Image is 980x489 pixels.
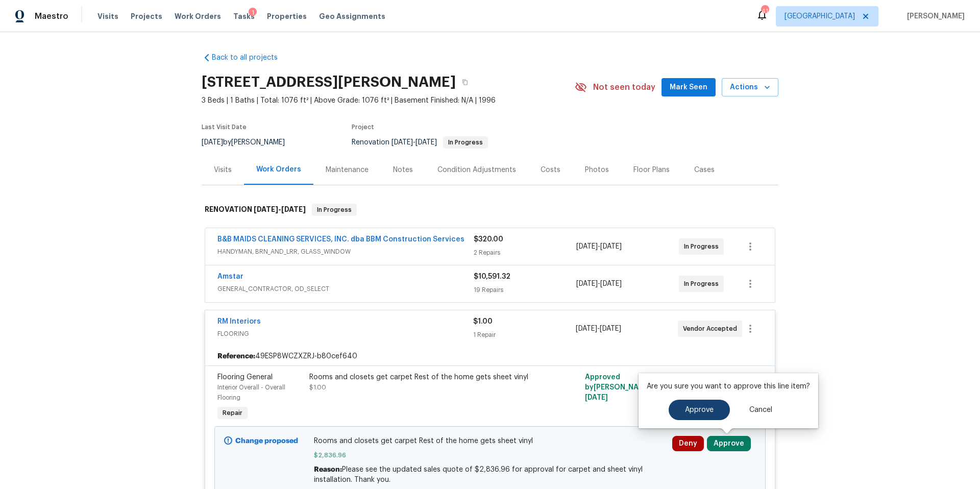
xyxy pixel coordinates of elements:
[672,436,704,451] button: Deny
[202,77,456,87] h2: [STREET_ADDRESS][PERSON_NAME]
[474,273,510,280] span: $10,591.32
[576,324,621,334] span: -
[600,280,622,287] span: [DATE]
[749,406,772,414] span: Cancel
[576,325,597,332] span: [DATE]
[267,11,307,21] span: Properties
[585,165,609,175] div: Photos
[175,11,221,21] span: Work Orders
[473,330,575,340] div: 1 Repair
[217,351,255,361] b: Reference:
[205,347,775,365] div: 49ESP8WCZXZRJ-b80cef640
[903,11,965,21] span: [PERSON_NAME]
[600,325,621,332] span: [DATE]
[393,165,413,175] div: Notes
[217,284,474,294] span: GENERAL_CONTRACTOR, OD_SELECT
[249,8,257,18] div: 1
[761,6,768,16] div: 41
[202,139,223,146] span: [DATE]
[456,73,474,91] button: Copy Address
[214,165,232,175] div: Visits
[235,437,298,445] b: Change proposed
[314,466,342,473] span: Reason:
[670,81,707,94] span: Mark Seen
[256,164,301,175] div: Work Orders
[352,139,488,146] span: Renovation
[309,384,326,390] span: $1.00
[314,450,667,460] span: $2,836.96
[707,436,751,451] button: Approve
[202,124,247,130] span: Last Visit Date
[314,436,667,446] span: Rooms and closets get carpet Rest of the home gets sheet vinyl
[218,408,247,418] span: Repair
[415,139,437,146] span: [DATE]
[585,394,608,401] span: [DATE]
[585,374,660,401] span: Approved by [PERSON_NAME] on
[217,247,474,257] span: HANDYMAN, BRN_AND_LRR, GLASS_WINDOW
[683,324,741,334] span: Vendor Accepted
[319,11,385,21] span: Geo Assignments
[326,165,369,175] div: Maintenance
[254,206,306,213] span: -
[309,372,533,382] div: Rooms and closets get carpet Rest of the home gets sheet vinyl
[647,381,810,392] p: Are you sure you want to approve this line item?
[541,165,560,175] div: Costs
[202,95,575,106] span: 3 Beds | 1 Baths | Total: 1076 ft² | Above Grade: 1076 ft² | Basement Finished: N/A | 1996
[576,241,622,252] span: -
[217,384,285,401] span: Interior Overall - Overall Flooring
[217,236,464,243] a: B&B MAIDS CLEANING SERVICES, INC. dba BBM Construction Services
[684,279,723,289] span: In Progress
[474,285,576,295] div: 19 Repairs
[205,204,306,216] h6: RENOVATION
[202,136,297,149] div: by [PERSON_NAME]
[473,318,493,325] span: $1.00
[633,165,670,175] div: Floor Plans
[391,139,437,146] span: -
[576,243,598,250] span: [DATE]
[722,78,778,97] button: Actions
[576,280,598,287] span: [DATE]
[661,78,716,97] button: Mark Seen
[352,124,374,130] span: Project
[254,206,278,213] span: [DATE]
[233,13,255,20] span: Tasks
[217,318,261,325] a: RM Interiors
[593,82,655,92] span: Not seen today
[131,11,162,21] span: Projects
[202,193,778,226] div: RENOVATION [DATE]-[DATE]In Progress
[35,11,68,21] span: Maestro
[97,11,118,21] span: Visits
[684,241,723,252] span: In Progress
[281,206,306,213] span: [DATE]
[730,81,770,94] span: Actions
[576,279,622,289] span: -
[669,400,730,420] button: Approve
[314,466,643,483] span: Please see the updated sales quote of $2,836.96 for approval for carpet and sheet vinyl installat...
[474,236,503,243] span: $320.00
[437,165,516,175] div: Condition Adjustments
[217,273,243,280] a: Amstar
[444,139,487,145] span: In Progress
[694,165,715,175] div: Cases
[600,243,622,250] span: [DATE]
[733,400,789,420] button: Cancel
[217,374,273,381] span: Flooring General
[785,11,855,21] span: [GEOGRAPHIC_DATA]
[474,248,576,258] div: 2 Repairs
[685,406,714,414] span: Approve
[202,53,300,63] a: Back to all projects
[313,205,356,215] span: In Progress
[217,329,473,339] span: FLOORING
[391,139,413,146] span: [DATE]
